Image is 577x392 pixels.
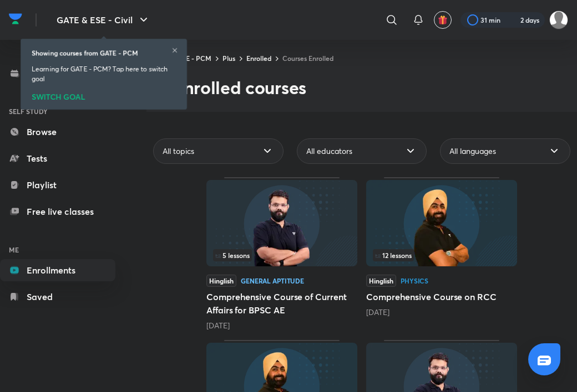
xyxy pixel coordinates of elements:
img: avatar [438,15,448,25]
div: 2 months ago [206,320,357,331]
button: avatar [434,11,452,29]
img: Thumbnail [366,180,517,266]
a: Courses Enrolled [282,54,333,63]
button: GATE & ESE - Civil [50,9,157,31]
div: infocontainer [213,249,351,261]
h2: Enrolled courses [173,76,577,99]
a: Company Logo [9,11,22,30]
img: Company Logo [9,11,22,27]
img: Thumbnail [206,180,357,266]
a: Enrolled [246,54,271,63]
a: Plus [222,54,235,63]
div: left [373,249,510,261]
div: Physics [401,277,428,284]
span: Hinglish [206,275,236,287]
div: left [213,249,351,261]
div: Comprehensive Course of Current Affairs for BPSC AE [206,177,357,331]
h6: Showing courses from GATE - PCM [32,48,138,58]
h5: Comprehensive Course on RCC [366,290,517,303]
div: SWITCH GOAL [32,89,176,101]
img: Mrityunjay Mtj [549,11,568,29]
div: General Aptitude [241,277,304,284]
div: 2 months ago [366,307,517,318]
div: Comprehensive Course on RCC [366,177,517,331]
img: streak [507,14,518,25]
span: All languages [449,146,496,157]
span: 12 lessons [375,252,412,259]
span: 5 lessons [215,252,250,259]
h5: Comprehensive Course of Current Affairs for BPSC AE [206,290,357,317]
span: Hinglish [366,275,396,287]
div: infosection [373,249,510,261]
a: GATE - PCM [173,54,211,63]
p: Learning for GATE - PCM? Tap here to switch goal [32,64,176,84]
span: All educators [306,146,352,157]
div: infosection [213,249,351,261]
div: infocontainer [373,249,510,261]
span: All topics [163,146,194,157]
